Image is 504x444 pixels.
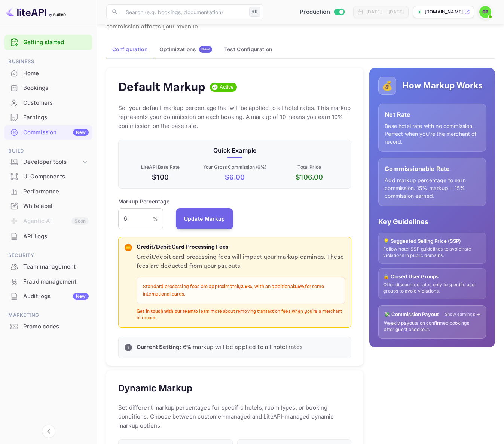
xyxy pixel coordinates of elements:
div: UI Components [4,169,92,184]
div: Bookings [4,81,92,95]
a: CommissionNew [4,125,92,139]
div: Promo codes [23,322,89,331]
p: Key Guidelines [378,217,486,227]
strong: Current Setting: [137,343,181,351]
div: Optimizations [159,46,212,53]
div: Customers [23,99,89,107]
p: $100 [125,172,196,182]
p: 6 % markup will be applied to all hotel rates [137,343,345,352]
p: 💳 [125,244,131,251]
a: Getting started [23,38,89,47]
a: API Logs [4,229,92,243]
a: Home [4,66,92,80]
button: Test Configuration [218,40,278,58]
a: Show earnings → [445,311,480,318]
p: Credit/debit card processing fees will impact your markup earnings. These fees are deducted from ... [137,253,345,271]
div: Commission [23,128,89,137]
a: UI Components [4,169,92,183]
div: New [73,129,89,136]
div: ⌘K [249,7,260,17]
div: Earnings [4,110,92,125]
div: Fraud management [4,275,92,289]
h5: How Markup Works [402,80,483,92]
a: Fraud management [4,275,92,288]
span: Production [300,8,330,16]
p: 🔒 Closed User Groups [383,273,481,281]
div: Whitelabel [4,199,92,214]
div: API Logs [23,232,89,241]
div: Customers [4,96,92,110]
button: Configuration [106,40,153,58]
div: Earnings [23,113,89,122]
div: Getting started [4,35,92,50]
span: Marketing [4,311,92,319]
a: Audit logsNew [4,289,92,303]
p: % [153,215,158,223]
span: Security [4,251,92,260]
div: CommissionNew [4,125,92,140]
p: Base hotel rate with no commission. Perfect when you're the merchant of record. [385,122,480,146]
p: Add markup percentage to earn commission. 15% markup = 15% commission earned. [385,176,480,200]
h4: Default Markup [118,80,205,95]
img: Colin Posat [479,6,491,18]
div: Home [23,69,89,78]
div: [DATE] — [DATE] [366,9,404,15]
button: Collapse navigation [42,425,55,438]
div: Team management [23,263,89,271]
p: 💸 Commission Payout [384,311,439,318]
p: i [128,344,129,351]
button: Update Markup [176,208,233,229]
p: Weekly payouts on confirmed bookings after guest checkout. [384,320,480,333]
p: to learn more about removing transaction fees when you're a merchant of record. [137,309,345,321]
p: LiteAPI Base Rate [125,164,196,171]
div: Switch to Sandbox mode [297,8,347,16]
a: Earnings [4,110,92,124]
p: Set different markup percentages for specific hotels, room types, or booking conditions. Choose b... [118,403,351,430]
p: Credit/Debit Card Processing Fees [137,243,345,252]
span: Active [217,83,237,91]
div: Home [4,66,92,81]
div: Team management [4,260,92,274]
p: Your Gross Commission ( 6 %) [199,164,271,171]
span: Business [4,58,92,66]
div: Audit logsNew [4,289,92,304]
div: New [73,293,89,300]
p: Net Rate [385,110,480,119]
div: Audit logs [23,292,89,301]
p: Standard processing fees are approximately , with an additional for some international cards. [143,283,339,298]
input: Search (e.g. bookings, documentation) [121,4,246,19]
p: Commissionable Rate [385,164,480,173]
strong: 2.9% [241,284,252,290]
div: UI Components [23,172,89,181]
h5: Dynamic Markup [118,382,192,394]
p: Quick Example [125,146,345,155]
div: Whitelabel [23,202,89,211]
strong: Get in touch with our team [137,309,194,314]
div: Developer tools [23,158,81,166]
a: Whitelabel [4,199,92,213]
div: API Logs [4,229,92,244]
div: Fraud management [23,278,89,286]
div: Bookings [23,84,89,92]
div: Promo codes [4,319,92,334]
p: Offer discounted rates only to specific user groups to avoid violations. [383,282,481,294]
a: Customers [4,96,92,110]
p: Total Price [274,164,345,171]
span: New [199,47,212,52]
div: Performance [23,187,89,196]
p: Markup Percentage [118,197,170,205]
img: LiteAPI logo [6,6,66,18]
p: 💡 Suggested Selling Price (SSP) [383,238,481,245]
input: 0 [118,208,153,229]
p: Set your default markup percentage that will be applied to all hotel rates. This markup represent... [118,104,351,131]
a: Promo codes [4,319,92,333]
a: Bookings [4,81,92,95]
a: Team management [4,260,92,273]
strong: 1.5% [294,284,305,290]
a: Performance [4,184,92,198]
p: $ 6.00 [199,172,271,182]
div: Performance [4,184,92,199]
p: $ 106.00 [274,172,345,182]
p: [DOMAIN_NAME] [425,9,463,15]
div: Developer tools [4,156,92,169]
